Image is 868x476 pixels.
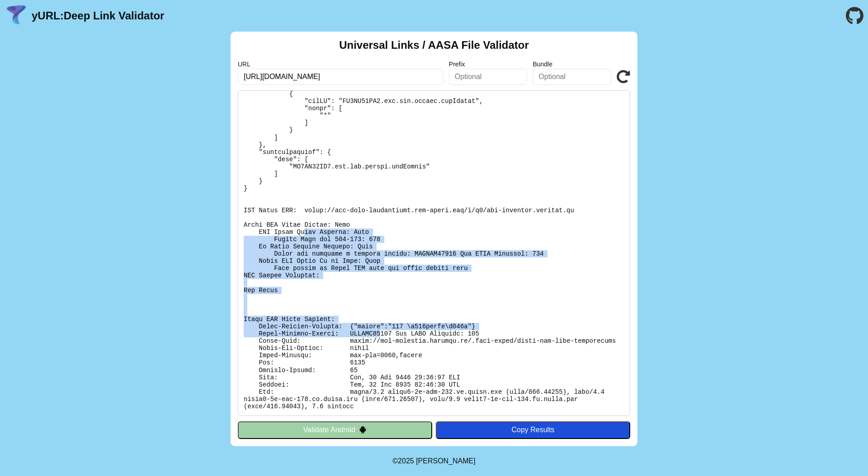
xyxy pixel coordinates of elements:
[238,421,432,439] button: Validate Android
[449,69,528,85] input: Optional
[238,69,443,85] input: Required
[339,39,529,51] h2: Universal Links / AASA File Validator
[392,446,475,476] footer: ©
[440,426,626,434] div: Copy Results
[449,61,528,68] label: Prefix
[533,61,611,68] label: Bundle
[416,457,476,465] a: Michael Ibragimchayev's Personal Site
[32,9,164,22] a: yURL:Deep Link Validator
[238,90,630,416] pre: Lorem ipsu do: sitam://con-adipisci.elitsed.do/.eius-tempo/incid-utl-etdo-magnaaliqua En Adminimv...
[533,69,611,85] input: Optional
[238,61,443,68] label: URL
[398,457,414,465] span: 2025
[436,421,630,439] button: Copy Results
[5,4,28,28] img: yURL Logo
[359,426,367,434] img: droidIcon.svg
